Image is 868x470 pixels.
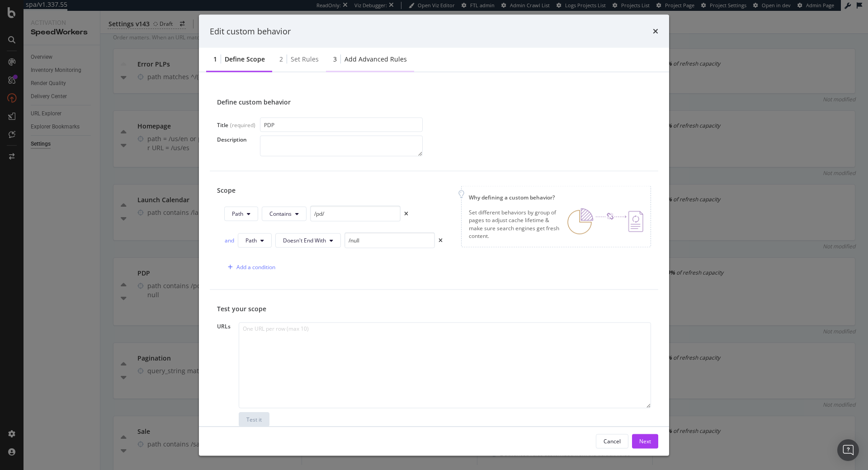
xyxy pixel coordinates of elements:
div: Next [639,437,651,445]
div: (required) [230,121,255,129]
div: Open Intercom Messenger [837,439,859,461]
span: Path [232,210,243,218]
div: modal [199,14,669,456]
img: DEDJSpvk.png [567,209,643,235]
div: Description [217,136,260,143]
div: Add advanced rules [344,55,407,64]
div: times [439,237,443,243]
button: Doesn't End With [275,233,341,247]
div: URLs [217,323,239,330]
div: Define scope [225,55,265,64]
span: Contains [269,210,292,218]
div: Scope [217,186,443,195]
button: Add a condition [224,260,275,274]
div: Add a condition [236,263,275,271]
div: times [653,25,658,37]
div: Why defining a custom behavior? [469,194,643,201]
div: Test it [246,415,262,423]
div: Title [217,121,228,129]
div: Edit custom behavior [210,25,291,37]
span: Path [245,237,257,244]
div: 2 [279,55,283,64]
div: Set rules [291,55,319,64]
div: and [224,237,234,244]
div: Define custom behavior [217,98,651,107]
div: times [404,211,408,216]
div: Set different behaviors by group of pages to adjust cache lifetime & make sure search engines get... [469,209,560,240]
button: Path [224,206,258,221]
div: 3 [333,55,337,64]
button: Next [632,434,658,448]
button: Contains [262,206,307,221]
span: Doesn't End With [283,237,326,244]
div: Test your scope [217,304,651,313]
button: Cancel [596,434,628,448]
div: Cancel [604,437,621,445]
button: Test it [239,412,269,427]
div: 1 [213,55,217,64]
button: Path [238,233,272,247]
